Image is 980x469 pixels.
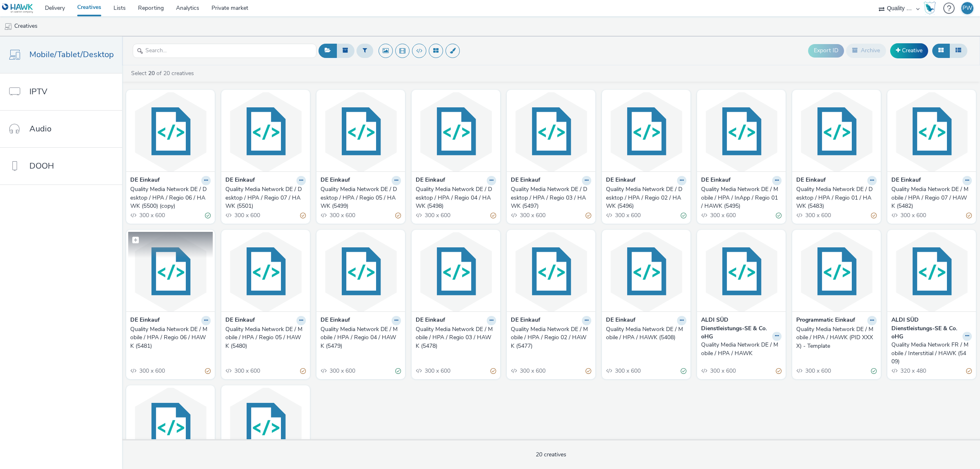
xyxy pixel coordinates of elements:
div: Quality Media Network DE / Mobile / HPA / HAWK [701,341,778,358]
div: Partially valid [490,367,496,375]
div: Quality Media Network DE / Desktop / HPA / Regio 04 / HAWK (5498) [416,185,493,210]
span: Audio [29,123,51,135]
strong: DE Einkauf [701,176,731,185]
a: Quality Media Network DE / Desktop / HPA / Regio 03 / HAWK (5497) [511,185,591,210]
strong: DE Einkauf [511,176,540,185]
img: Quality Media Network DE / Desktop / HPA / Regio 07 / HAWK (5501) visual [223,92,308,171]
a: Quality Media Network DE / Mobile / HPA / Regio 06 / HAWK (5481) [130,325,211,350]
strong: DE Einkauf [130,176,160,185]
span: 300 x 600 [234,211,260,219]
span: DOOH [29,160,54,172]
a: Quality Media Network DE / Mobile / HPA / InApp / Regio 01 / HAWK (5495) [701,185,782,210]
div: Quality Media Network DE / Mobile / HPA / InApp / Regio 01 / HAWK (5495) [701,185,778,210]
div: Quality Media Network DE / Mobile / HPA / Regio 06 / HAWK (5481) [130,325,207,350]
img: Quality Media Network DE / Desktop / HPA / Regio 01 / HAWK (5483) visual [794,92,879,171]
span: 300 x 600 [424,211,450,219]
img: Quality Media Network DE / Mobile / HPA / Regio 02 / HAWK (5477) visual [509,232,593,311]
img: Quality Media Network DE / Desktop / HPA / Regio 03 / HAWK (5497) visual [509,92,593,171]
a: Select of 20 creatives [130,69,197,77]
span: Mobile/Tablet/Desktop [29,49,114,60]
span: 300 x 600 [519,211,546,219]
img: Quality Media Network DE / Desktop / HPA / Regio 05 / HAWK (5499) visual [318,92,403,171]
div: Partially valid [776,367,782,375]
div: Quality Media Network DE / Desktop / HPA / Regio 02 / HAWK (5496) [606,185,683,210]
a: Quality Media Network DE / Mobile / HPA / Regio 05 / HAWK (5480) [225,325,306,350]
div: PW [962,2,972,14]
span: 20 creatives [536,451,566,458]
a: Quality Media Network DE / Desktop / HPA / Regio 06 / HAWK (5500) (copy) [130,185,211,210]
div: Quality Media Network DE / Mobile / HPA / Regio 07 / HAWK (5482) [891,185,969,210]
strong: DE Einkauf [225,176,255,185]
span: 300 x 600 [138,211,165,219]
img: Quality Media Network DE / Mobile / HPA / HAWK (5408) visual [128,387,213,467]
div: Quality Media Network FR / Mobile / Interstitial / HAWK (5409) [891,341,969,366]
a: Quality Media Network DE / Mobile / HPA / HAWK (PID XXXX) - Template [796,325,877,350]
strong: DE Einkauf [225,316,255,325]
div: Partially valid [586,367,591,375]
div: Quality Media Network DE / Mobile / HPA / Regio 05 / HAWK (5480) [225,325,303,350]
a: Quality Media Network DE / Desktop / HPA / Regio 02 / HAWK (5496) [606,185,686,210]
div: Quality Media Network DE / Desktop / HPA / Regio 03 / HAWK (5497) [511,185,588,210]
strong: ALDI SÜD Dienstleistungs-SE & Co. oHG [891,316,960,341]
span: 300 x 600 [329,367,355,375]
div: Quality Media Network DE / Mobile / HPA / HAWK (PID XXXX) - Template [796,325,873,350]
div: Partially valid [205,367,211,375]
a: Quality Media Network DE / Mobile / HPA / HAWK [701,341,782,358]
strong: DE Einkauf [130,316,160,325]
a: Quality Media Network FR / Mobile / Interstitial / HAWK (5409) [891,341,972,366]
strong: DE Einkauf [606,316,635,325]
div: Partially valid [300,211,306,220]
div: Valid [681,211,686,220]
img: Hawk Academy [924,2,936,15]
span: 300 x 600 [900,211,926,219]
a: Quality Media Network DE / Mobile / HPA / Regio 07 / HAWK (5482) [891,185,972,210]
strong: 20 [148,69,155,77]
img: Quality Media Network DE / Mobile / HPA / InApp / Regio 01 / HAWK (5495) visual [699,92,784,171]
a: Quality Media Network DE / Mobile / HPA / Regio 02 / HAWK (5477) [511,325,591,350]
span: 300 x 600 [138,367,165,375]
a: Quality Media Network DE / Mobile / HPA / HAWK (5408) [606,325,686,342]
button: Archive [846,44,886,58]
div: Quality Media Network DE / Desktop / HPA / Regio 01 / HAWK (5483) [796,185,873,210]
div: Quality Media Network DE / Mobile / HPA / HAWK (5408) [606,325,683,342]
img: Quality Media Network DE / Mobile / HPA / Regio 07 / HAWK (5482) visual [889,92,974,171]
div: Quality Media Network DE / Mobile / HPA / Regio 02 / HAWK (5477) [511,325,588,350]
span: 300 x 600 [614,211,641,219]
span: 300 x 600 [804,367,831,375]
img: Quality Media Network DE / Desktop / HPA / Regio 02 / HAWK (5496) visual [604,92,688,171]
div: Partially valid [966,367,972,375]
div: Quality Media Network DE / Mobile / HPA / Regio 04 / HAWK (5479) [321,325,398,350]
img: Quality Media Network DE / Mobile / HPA / Regio 05 / HAWK (5480) visual [223,232,308,311]
div: Quality Media Network DE / Desktop / HPA / Regio 06 / HAWK (5500) (copy) [130,185,207,210]
img: Quality Media Network FR / Mobile / Interstitial / HAWK (5409) visual [889,232,974,311]
a: Quality Media Network DE / Desktop / HPA / Regio 05 / HAWK (5499) [321,185,401,210]
div: Valid [871,367,877,375]
span: 300 x 600 [709,211,736,219]
div: Quality Media Network DE / Mobile / HPA / Regio 03 / HAWK (5478) [416,325,493,350]
img: undefined Logo [2,3,33,13]
span: 300 x 600 [234,367,260,375]
img: Quality Media Network DE / Mobile / HPA / Regio 03 / HAWK (5478) visual [414,232,498,311]
span: 320 x 480 [900,367,926,375]
div: Partially valid [871,211,877,220]
strong: DE Einkauf [796,176,826,185]
strong: DE Einkauf [511,316,540,325]
img: Quality Media Network DE / Mobile / HPA / HAWK visual [699,232,784,311]
a: Quality Media Network DE / Desktop / HPA / Regio 01 / HAWK (5483) [796,185,877,210]
img: Quality Media Network DE / Mobile / HPA / Regio 06 / HAWK (5481) visual [128,232,213,311]
span: 300 x 600 [614,367,641,375]
img: Quality Media Network DE / Mobile / HPA / HAWK (PID XXXX) - Template visual [794,232,879,311]
div: Partially valid [966,211,972,220]
span: 300 x 600 [424,367,450,375]
div: Partially valid [300,367,306,375]
div: Quality Media Network DE / Desktop / HPA / Regio 07 / HAWK (5501) [225,185,303,210]
img: Quality Media Network FR / Mobile / Interstitial / HAWK (5373) v2 visual [223,387,308,467]
strong: ALDI SÜD Dienstleistungs-SE & Co. oHG [701,316,770,341]
span: IPTV [29,86,47,98]
input: Search... [133,44,316,58]
button: Export ID [808,44,844,57]
strong: DE Einkauf [606,176,635,185]
span: 300 x 600 [804,211,831,219]
a: Quality Media Network DE / Mobile / HPA / Regio 03 / HAWK (5478) [416,325,496,350]
a: Hawk Academy [924,2,939,15]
